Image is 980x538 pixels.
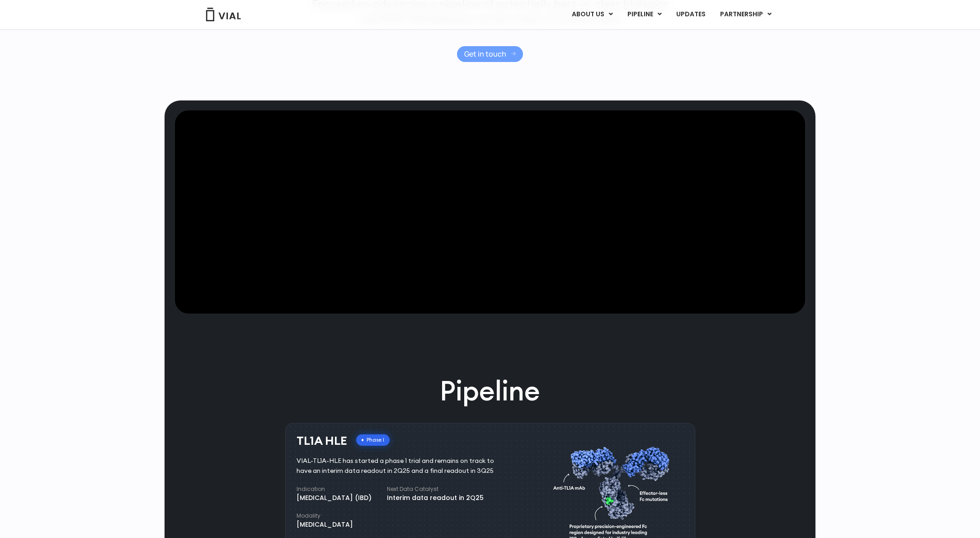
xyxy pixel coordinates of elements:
h2: Pipeline [440,372,540,409]
img: Vial Logo [205,8,241,21]
div: Interim data readout in 2Q25 [387,493,484,503]
h4: Indication [297,485,372,493]
h4: Modality [297,512,353,520]
h3: TL1A HLE [297,434,347,448]
a: UPDATES [669,7,712,22]
div: [MEDICAL_DATA] (IBD) [297,493,372,503]
a: PIPELINEMenu Toggle [620,7,669,22]
span: Get in touch [464,51,506,57]
a: PARTNERSHIPMenu Toggle [713,7,779,22]
h4: Next Data Catalyst [387,485,484,493]
a: ABOUT USMenu Toggle [565,7,620,22]
div: [MEDICAL_DATA] [297,520,353,529]
div: VIAL-TL1A-HLE has started a phase 1 trial and remains on track to have an interim data readout in... [297,456,508,476]
a: Get in touch [457,46,523,62]
div: Phase I [356,434,390,446]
